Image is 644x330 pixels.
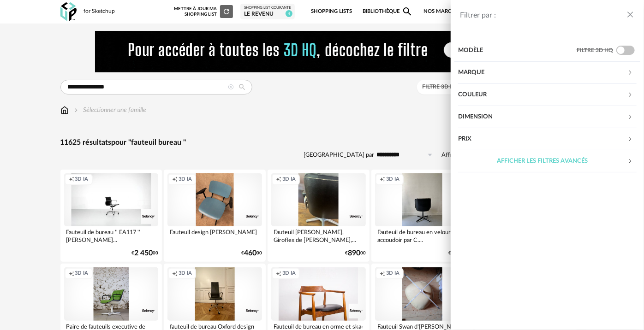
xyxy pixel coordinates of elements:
[458,40,577,62] div: Modèle
[458,150,627,172] div: Afficher les filtres avancés
[458,84,627,106] div: Couleur
[458,62,627,84] div: Marque
[458,128,627,150] div: Prix
[626,9,635,21] button: close drawer
[460,11,626,20] div: Filtrer par :
[458,106,627,128] div: Dimension
[458,84,637,106] div: Couleur
[458,62,637,84] div: Marque
[458,150,637,172] div: Afficher les filtres avancés
[458,106,637,128] div: Dimension
[458,128,637,150] div: Prix
[577,47,613,53] span: Filtre 3D HQ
